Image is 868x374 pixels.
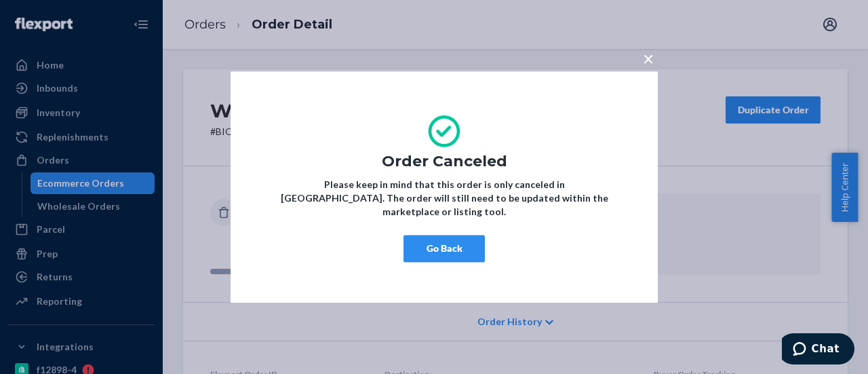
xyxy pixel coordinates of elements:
button: Go Back [403,235,485,262]
iframe: Opens a widget where you can chat to one of our agents [782,333,854,367]
h1: Order Canceled [271,153,617,170]
strong: Please keep in mind that this order is only canceled in [GEOGRAPHIC_DATA]. The order will still n... [281,179,608,217]
span: × [643,47,654,70]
